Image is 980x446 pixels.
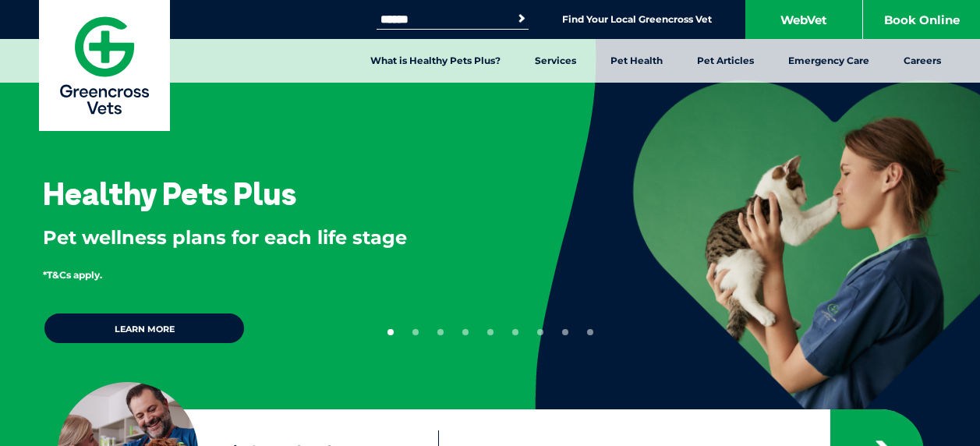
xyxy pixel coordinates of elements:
[437,329,444,335] button: 3 of 9
[562,13,712,26] a: Find Your Local Greencross Vet
[537,329,543,335] button: 7 of 9
[43,225,484,251] p: Pet wellness plans for each life stage
[353,39,518,83] a: What is Healthy Pets Plus?
[518,39,593,83] a: Services
[462,329,469,335] button: 4 of 9
[587,329,593,335] button: 9 of 9
[387,329,394,335] button: 1 of 9
[412,329,419,335] button: 2 of 9
[593,39,680,83] a: Pet Health
[514,11,529,27] button: Search
[43,178,296,209] h3: Healthy Pets Plus
[43,312,246,345] a: Learn more
[43,269,102,281] span: *T&Cs apply.
[886,39,958,83] a: Careers
[562,329,568,335] button: 8 of 9
[680,39,771,83] a: Pet Articles
[512,329,518,335] button: 6 of 9
[771,39,886,83] a: Emergency Care
[487,329,494,335] button: 5 of 9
